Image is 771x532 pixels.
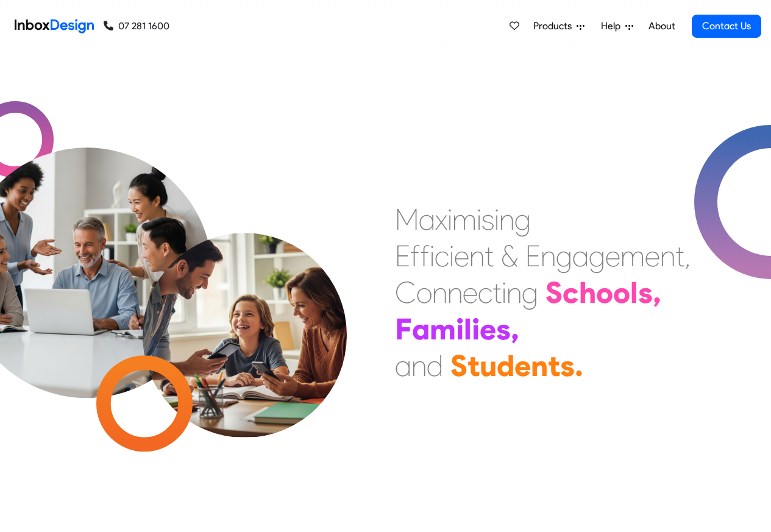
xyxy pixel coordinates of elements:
div: g [589,238,605,274]
div: i [477,201,481,238]
a: 07 281 1600 [104,19,169,34]
div: m [452,201,477,238]
div: u [480,347,497,384]
div: t [548,347,560,384]
div: s [496,311,511,347]
div: e [480,311,496,347]
div: o [596,274,613,311]
div: E [525,238,541,274]
div: g [514,201,531,238]
div: a [572,238,589,274]
div: d [427,347,443,384]
div: a [395,347,411,384]
div: s [638,274,653,311]
div: s [560,347,575,384]
div: e [514,347,531,384]
div: S [450,347,467,384]
div: l [630,274,638,311]
div: i [502,274,506,311]
div: C [395,274,416,311]
div: a [412,311,430,347]
div: f [410,238,420,274]
div: t [467,347,480,384]
div: c [563,274,579,311]
div: e [454,238,469,274]
div: c [435,238,449,274]
div: o [416,274,432,311]
div: m [430,311,456,347]
div: n [531,347,548,384]
a: Products [528,14,589,38]
div: t [492,274,502,311]
div: , [653,274,661,311]
div: a [419,201,435,238]
div: i [449,238,454,274]
div: i [494,201,499,238]
div: i [472,311,480,347]
div: e [645,238,660,274]
div: E [395,238,410,274]
img: parents_with_child.png [117,182,372,438]
div: l [464,311,472,347]
div: , [684,238,691,274]
span: Help [601,19,625,34]
div: , [511,311,519,347]
div: c [478,274,492,311]
div: o [613,274,630,311]
div: d [497,347,514,384]
div: t [675,238,684,274]
a: Help [596,14,638,38]
div: n [432,274,447,311]
div: i [447,201,452,238]
span: Products [533,19,577,34]
div: F [395,311,412,347]
div: e [605,238,620,274]
div: h [579,274,596,311]
div: i [456,311,464,347]
div: i [430,238,435,274]
div: Maximising Efficient & Engagement, Connecting Schools, Families, and Students. [395,201,691,384]
div: n [469,238,485,274]
a: About [645,14,678,38]
div: M [395,201,419,238]
div: n [506,274,522,311]
div: e [463,274,478,311]
div: t [485,238,494,274]
div: n [411,347,427,384]
div: g [556,238,572,274]
div: n [499,201,514,238]
div: & [501,238,518,274]
div: x [435,201,447,238]
div: n [541,238,556,274]
div: g [522,274,538,311]
div: n [660,238,675,274]
div: n [447,274,463,311]
div: s [481,201,494,238]
div: . [575,347,583,384]
div: f [420,238,430,274]
div: m [620,238,645,274]
div: S [545,274,563,311]
a: Contact Us [692,15,761,38]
